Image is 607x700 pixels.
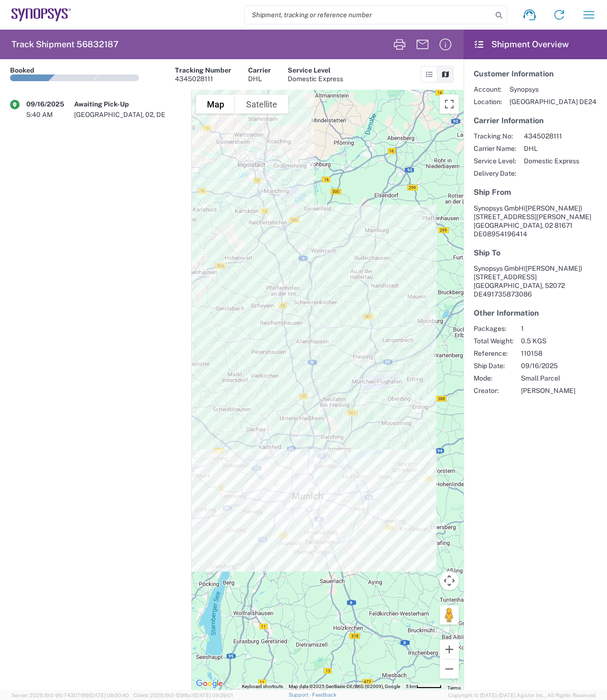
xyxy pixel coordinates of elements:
h5: Ship From [474,188,597,197]
span: [PERSON_NAME] [521,386,575,395]
span: Small Parcel [521,374,575,382]
span: Carrier Name: [474,144,516,153]
span: Account: [474,85,502,94]
input: Shipment, tracking or reference number [245,6,492,24]
button: Drag Pegman onto the map to open Street View [440,605,459,625]
h5: Ship To [474,248,597,257]
div: Awaiting Pick-Up [74,100,181,108]
span: Tracking No: [474,132,516,140]
header: Shipment Overview [464,30,607,59]
div: Booked [10,66,34,74]
a: Feedback [312,692,336,698]
a: Support [289,692,313,698]
div: DHL [248,74,271,83]
button: Keyboard shortcuts [242,683,283,690]
span: 110158 [521,349,575,358]
span: Reference: [474,349,513,358]
span: 491735873086 [483,290,532,298]
h5: Carrier Information [474,116,597,125]
span: DHL [524,144,579,153]
button: Map Scale: 5 km per 49 pixels [403,683,444,690]
button: Map camera controls [440,571,459,590]
div: Domestic Express [288,74,343,83]
a: Open this area in Google Maps (opens a new window) [194,678,225,690]
span: Domestic Express [524,157,579,165]
span: ([PERSON_NAME]) [524,204,582,212]
button: Show street map [196,95,235,114]
div: Tracking Number [175,66,231,74]
div: Carrier [248,66,271,74]
button: Show satellite imagery [235,95,288,114]
img: Google [194,678,225,690]
div: [GEOGRAPHIC_DATA], 02, DE [74,110,181,119]
span: Synopsys [509,85,596,94]
button: Zoom out [440,659,459,679]
div: 09/16/2025 [26,100,74,108]
span: 4345028111 [524,132,579,140]
h5: Other Information [474,308,597,318]
span: ([PERSON_NAME]) [524,265,582,272]
span: Server: 2025.19.0-91c74307f99 [11,692,129,698]
div: Service Level [288,66,343,74]
a: Terms [447,685,461,690]
address: [GEOGRAPHIC_DATA], 52072 DE [474,264,597,298]
span: [STREET_ADDRESS][PERSON_NAME] [474,213,591,221]
span: Copyright © [DATE]-[DATE] Agistix Inc., All Rights Reserved [448,691,596,700]
span: Ship Date: [474,361,513,370]
div: 5:40 AM [26,110,74,119]
h5: Customer Information [474,69,597,78]
span: Synopsys GmbH [474,204,524,212]
span: 5 km [406,684,416,689]
span: Creator: [474,386,513,395]
address: [GEOGRAPHIC_DATA], 02 81671 DE [474,204,597,238]
span: Delivery Date: [474,169,516,178]
span: Client: 2025.19.0-129fbcf [133,692,233,698]
span: [DATE] 09:50:40 [89,692,129,698]
span: [DATE] 09:39:01 [194,692,233,698]
span: Synopsys GmbH [STREET_ADDRESS] [474,265,582,281]
span: Map data ©2025 GeoBasis-DE/BKG (©2009), Google [289,684,400,689]
span: Service Level: [474,157,516,165]
span: [GEOGRAPHIC_DATA] DE24 [509,97,596,106]
h2: Track Shipment 56832187 [11,39,119,50]
span: Total Weight: [474,337,513,345]
div: 4345028111 [175,74,231,83]
button: Zoom in [440,640,459,659]
span: Location: [474,97,502,106]
span: Mode: [474,374,513,382]
span: 08954196414 [483,230,527,238]
span: 0.5 KGS [521,337,575,345]
button: Toggle fullscreen view [440,95,459,114]
span: 09/16/2025 [521,361,575,370]
span: Packages: [474,324,513,333]
span: 1 [521,324,575,333]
